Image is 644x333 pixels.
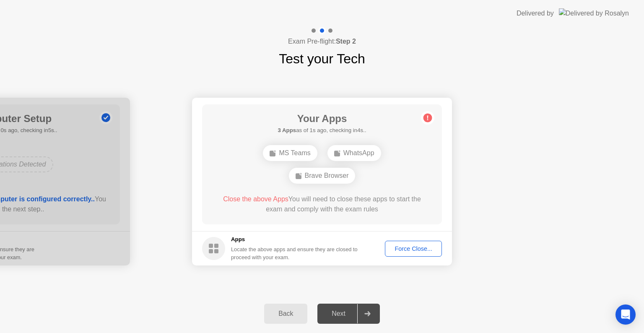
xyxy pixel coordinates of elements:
div: Locate the above apps and ensure they are closed to proceed with your exam. [231,245,358,261]
button: Next [317,304,380,324]
div: Delivered by [517,8,554,18]
div: Brave Browser [289,168,356,184]
div: You will need to close these apps to start the exam and comply with the exam rules [214,194,430,214]
div: Next [320,310,357,317]
div: WhatsApp [327,145,381,161]
h1: Test your Tech [279,49,365,69]
div: Back [267,310,305,317]
h1: Your Apps [278,111,366,126]
h5: Apps [231,235,358,244]
b: Step 2 [336,38,356,45]
span: Close the above Apps [223,195,288,203]
button: Force Close... [385,241,442,257]
div: Force Close... [388,245,439,252]
button: Back [264,304,307,324]
img: Delivered by Rosalyn [559,8,629,18]
b: 3 Apps [278,127,296,133]
div: MS Teams [263,145,317,161]
div: Open Intercom Messenger [615,304,636,325]
h5: as of 1s ago, checking in4s.. [278,126,366,135]
h4: Exam Pre-flight: [288,36,356,47]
